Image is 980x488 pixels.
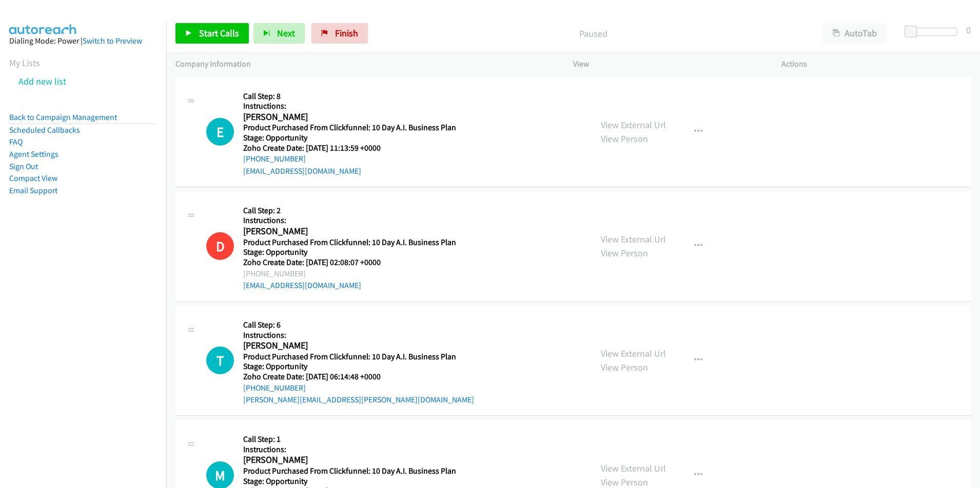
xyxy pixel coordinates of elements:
[9,161,38,171] a: Sign Out
[243,143,456,153] h5: Zoho Create Date: [DATE] 11:13:59 +0000
[243,268,456,280] div: [PHONE_NUMBER]
[9,112,117,122] a: Back to Campaign Management
[243,215,456,226] h5: Instructions:
[9,149,58,159] a: Agent Settings
[243,166,361,176] a: [EMAIL_ADDRESS][DOMAIN_NAME]
[243,466,456,476] h5: Product Purchased From Clickfunnel: 10 Day A.I. Business Plan
[243,206,456,216] h5: Call Step: 2
[243,434,456,444] h5: Call Step: 1
[243,91,456,101] h5: Call Step: 8
[243,257,456,268] h5: Zoho Create Date: [DATE] 02:08:07 +0000
[243,133,456,143] h5: Stage: Opportunity
[9,57,40,69] a: My Lists
[9,35,157,47] div: Dialing Mode: Power |
[206,232,234,260] h1: D
[382,27,805,40] p: Paused
[601,247,648,259] a: View Person
[9,173,57,183] a: Compact View
[243,383,306,393] a: [PHONE_NUMBER]
[573,58,763,70] p: View
[910,28,957,36] div: Delay between calls (in seconds)
[206,232,234,260] div: This number is on the do not call list
[243,395,474,404] a: [PERSON_NAME][EMAIL_ADDRESS][PERSON_NAME][DOMAIN_NAME]
[175,23,249,44] a: Start Calls
[243,123,456,133] h5: Product Purchased From Clickfunnel: 10 Day A.I. Business Plan
[206,347,234,374] div: The call is yet to be attempted
[243,444,456,455] h5: Instructions:
[175,58,555,70] p: Company Information
[311,23,368,44] a: Finish
[199,27,239,39] span: Start Calls
[253,23,305,44] button: Next
[243,454,453,466] h2: [PERSON_NAME]
[243,340,453,352] h2: [PERSON_NAME]
[277,27,295,39] span: Next
[206,118,234,146] div: The call is yet to be attempted
[83,36,142,46] a: Switch to Preview
[601,133,648,145] a: View Person
[243,330,474,340] h5: Instructions:
[966,23,971,37] div: 0
[243,372,474,382] h5: Zoho Create Date: [DATE] 06:14:48 +0000
[243,237,456,248] h5: Product Purchased From Clickfunnel: 10 Day A.I. Business Plan
[243,361,474,372] h5: Stage: Opportunity
[243,247,456,257] h5: Stage: Opportunity
[601,462,666,474] a: View External Url
[601,233,666,245] a: View External Url
[243,476,456,486] h5: Stage: Opportunity
[9,125,80,135] a: Scheduled Callbacks
[601,361,648,373] a: View Person
[335,27,358,39] span: Finish
[243,320,474,330] h5: Call Step: 6
[601,119,666,131] a: View External Url
[601,476,648,488] a: View Person
[9,137,23,147] a: FAQ
[18,75,66,87] a: Add new list
[781,58,971,70] p: Actions
[601,348,666,359] a: View External Url
[243,101,456,111] h5: Instructions:
[243,352,474,362] h5: Product Purchased From Clickfunnel: 10 Day A.I. Business Plan
[823,23,887,44] button: AutoTab
[243,226,453,237] h2: [PERSON_NAME]
[9,186,57,195] a: Email Support
[206,347,234,374] h1: T
[243,280,361,290] a: [EMAIL_ADDRESS][DOMAIN_NAME]
[243,111,453,123] h2: [PERSON_NAME]
[243,154,306,164] a: [PHONE_NUMBER]
[206,118,234,146] h1: E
